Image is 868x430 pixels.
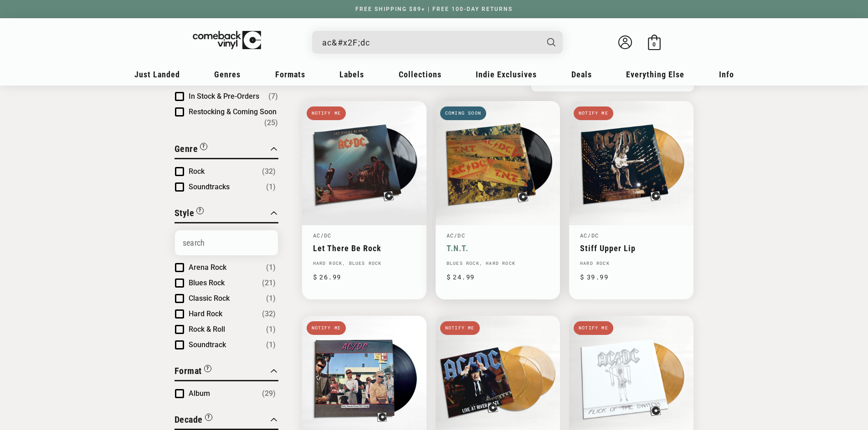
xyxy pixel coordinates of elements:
[580,243,683,253] a: Stiff Upper Lip
[175,364,211,380] button: Filter by Format
[571,70,592,79] span: Deals
[175,207,195,218] span: Style
[262,309,276,319] span: Number of products: (32)
[266,293,276,304] span: Number of products: (1)
[266,339,276,350] span: Number of products: (1)
[175,230,278,255] input: Search Options
[189,92,259,101] span: In Stock & Pre-Orders
[262,166,276,177] span: Number of products: (32)
[175,414,203,425] span: Decade
[447,243,549,253] a: T.N.T.
[266,182,276,192] span: Number of products: (1)
[313,243,416,253] a: Let There Be Rock
[175,413,212,429] button: Filter by Decade
[719,70,734,79] span: Info
[346,6,522,12] a: FREE SHIPPING $89+ | FREE 100-DAY RETURNS
[399,70,442,79] span: Collections
[539,31,564,54] button: Search
[175,365,202,376] span: Format
[175,142,208,158] button: Filter by Genre
[134,70,180,79] span: Just Landed
[189,263,226,272] span: Arena Rock
[189,278,225,287] span: Blues Rock
[262,278,276,288] span: Number of products: (21)
[189,389,210,398] span: Album
[275,70,305,79] span: Formats
[652,41,656,48] span: 0
[175,206,204,222] button: Filter by Style
[313,232,332,239] a: AC/DC
[476,70,537,79] span: Indie Exclusives
[175,143,198,154] span: Genre
[189,167,205,176] span: Rock
[189,309,222,318] span: Hard Rock
[266,262,276,273] span: Number of products: (1)
[268,91,278,102] span: Number of products: (7)
[626,70,684,79] span: Everything Else
[447,232,465,239] a: AC/DC
[189,182,230,191] span: Soundtracks
[214,70,241,79] span: Genres
[189,294,230,303] span: Classic Rock
[312,31,563,54] div: Search
[339,70,364,79] span: Labels
[262,388,276,399] span: Number of products: (29)
[580,232,599,239] a: AC/DC
[189,340,226,349] span: Soundtrack
[189,107,277,116] span: Restocking & Coming Soon
[322,33,538,52] input: When autocomplete results are available use up and down arrows to review and enter to select
[189,325,225,334] span: Rock & Roll
[266,324,276,335] span: Number of products: (1)
[264,117,278,128] span: Number of products: (25)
